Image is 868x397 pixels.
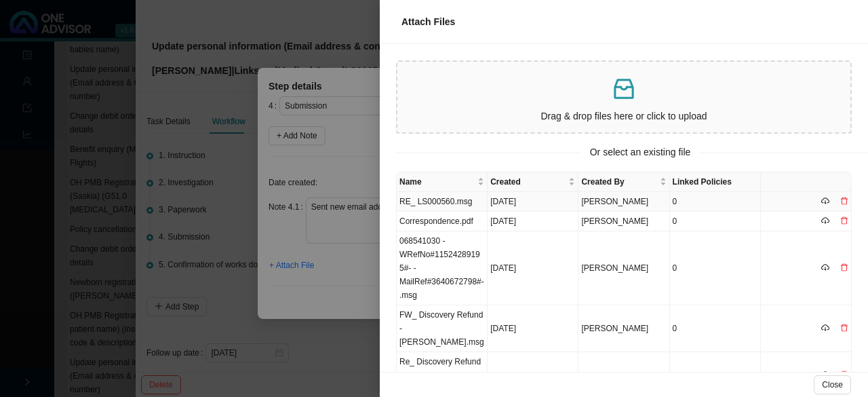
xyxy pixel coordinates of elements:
td: 0 [670,231,761,305]
th: Created [488,172,578,192]
td: FW_ Discovery Refund - [PERSON_NAME].msg [397,305,488,352]
td: [DATE] [488,231,578,305]
td: [DATE] [488,212,578,231]
td: 0 [670,305,761,352]
span: [PERSON_NAME] [581,371,648,380]
button: Close [814,375,851,394]
span: cloud-download [821,216,829,225]
span: inbox [610,75,637,102]
span: [PERSON_NAME] [581,216,648,226]
span: cloud-download [821,197,829,205]
th: Linked Policies [670,172,761,192]
span: Or select an existing file [580,145,701,160]
span: cloud-download [821,371,829,379]
td: 0 [670,192,761,212]
span: cloud-download [821,263,829,271]
span: cloud-download [821,324,829,332]
td: RE_ LS000560.msg [397,192,488,212]
span: Attach Files [401,16,455,27]
span: Created [490,175,566,189]
span: inboxDrag & drop files here or click to upload [397,62,850,132]
span: delete [840,263,848,271]
th: Name [397,172,488,192]
span: [PERSON_NAME] [581,324,648,333]
span: [PERSON_NAME] [581,263,648,273]
span: [PERSON_NAME] [581,197,648,206]
td: [DATE] [488,192,578,212]
span: Close [822,378,843,392]
td: [DATE] [488,305,578,352]
td: Correspondence.pdf [397,212,488,231]
span: delete [840,324,848,332]
p: Drag & drop files here or click to upload [403,109,845,124]
span: delete [840,197,848,205]
td: 0 [670,212,761,231]
span: delete [840,371,848,379]
span: Created By [581,175,656,189]
th: Created By [578,172,669,192]
td: 068541030 -WRefNo#11524289195#- -MailRef#3640672798#-.msg [397,231,488,305]
span: Name [399,175,475,189]
span: delete [840,216,848,225]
